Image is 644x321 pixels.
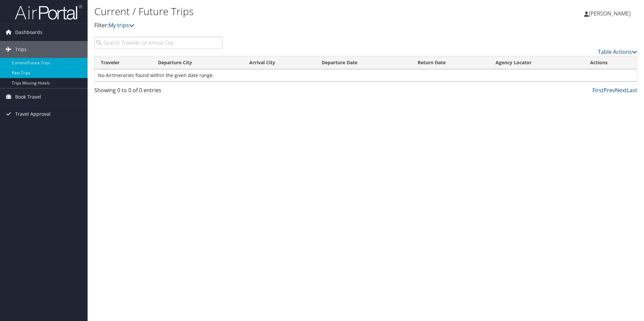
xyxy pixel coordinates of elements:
td: No Airtineraries found within the given date range. [95,69,637,81]
a: My trips [108,22,134,29]
th: Actions [584,56,637,69]
th: Departure City: activate to sort column ascending [152,56,243,69]
h1: Current / Future Trips [94,4,456,19]
a: Last [627,86,637,94]
th: Agency Locator: activate to sort column ascending [489,56,584,69]
img: airportal-logo.png [15,4,82,20]
span: Book Travel [15,88,41,105]
span: Travel Approval [15,106,51,122]
span: Trips [15,41,27,58]
th: Traveler: activate to sort column ascending [95,56,152,69]
th: Arrival City: activate to sort column ascending [243,56,316,69]
a: Prev [604,86,615,94]
input: Search Traveler or Arrival City [94,37,223,49]
div: Showing 0 to 0 of 0 entries [94,86,223,98]
a: First [592,86,604,94]
th: Return Date: activate to sort column ascending [412,56,489,69]
span: Dashboards [15,24,42,41]
p: Filter: [94,21,456,30]
a: Next [615,86,627,94]
th: Departure Date: activate to sort column descending [316,56,411,69]
a: [PERSON_NAME] [584,3,637,24]
span: [PERSON_NAME] [589,10,631,17]
a: Table Actions [598,48,637,56]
